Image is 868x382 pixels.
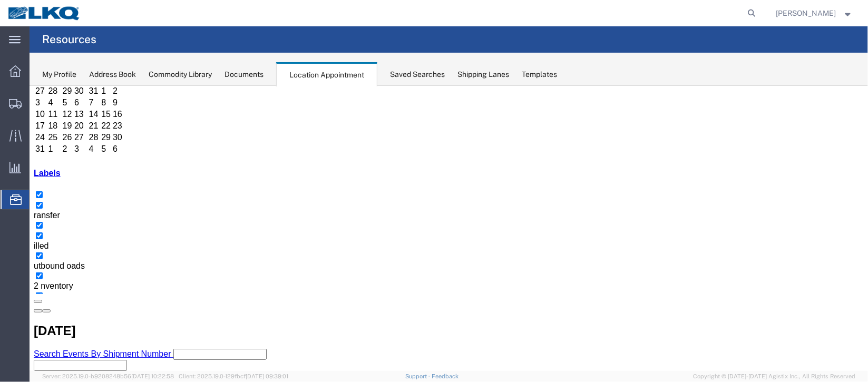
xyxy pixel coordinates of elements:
[89,69,136,80] div: Address Book
[276,62,377,86] div: Location Appointment
[7,5,81,21] img: logo
[42,69,76,80] div: My Profile
[776,7,854,19] button: [PERSON_NAME]
[776,7,836,19] span: Christopher Sanchez
[432,373,459,379] a: Feedback
[42,373,174,379] span: Server: 2025.19.0-b9208248b56
[149,69,212,80] div: Commodity Library
[225,69,264,80] div: Documents
[131,373,174,379] span: [DATE] 10:22:58
[246,373,288,379] span: [DATE] 09:39:01
[457,69,509,80] div: Shipping Lanes
[522,69,557,80] div: Templates
[179,373,288,379] span: Client: 2025.19.0-129fbcf
[390,69,445,80] div: Saved Searches
[693,372,855,381] span: Copyright © [DATE]-[DATE] Agistix Inc., All Rights Reserved
[30,86,868,371] iframe: FS Legacy Container
[405,373,432,379] a: Support
[42,26,96,53] h4: Resources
